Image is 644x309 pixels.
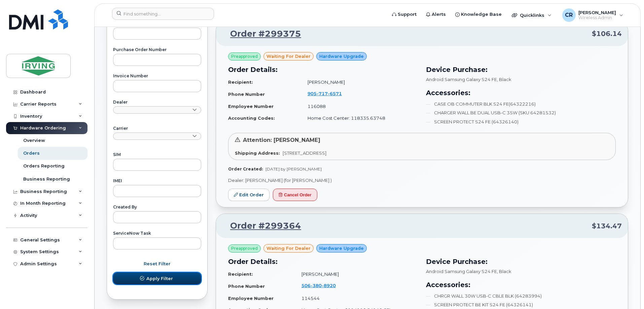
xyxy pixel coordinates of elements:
h3: Device Purchase: [426,257,616,267]
span: [STREET_ADDRESS] [283,150,326,156]
span: [PERSON_NAME] [578,10,616,15]
strong: Accounting Codes: [228,115,275,121]
input: Find something... [112,8,214,20]
td: 116088 [301,101,418,112]
span: Reset Filter [144,261,171,267]
span: , Black [497,269,511,274]
button: Apply Filter [113,272,201,284]
span: 506 [301,283,336,288]
a: Edit Order [228,189,270,201]
h3: Device Purchase: [426,65,616,75]
td: [PERSON_NAME] [295,268,418,280]
strong: Shipping Address: [235,150,280,156]
label: Dealer [113,100,201,104]
span: Apply Filter [146,275,173,282]
label: ServiceNow Task [113,231,201,235]
li: CASE OB COMMUTER BLK S24 FE(64322216) [426,101,616,107]
span: Quicklinks [520,12,544,18]
span: 8920 [322,283,336,288]
li: CHARGER WALL BE DUAL USB-C 35W (SKU 64281532) [426,110,616,116]
span: $106.14 [592,29,622,39]
a: Alerts [421,8,451,21]
div: Crystal Rowe [558,8,628,22]
label: Invoice Number [113,74,201,78]
label: Carrier [113,126,201,130]
span: waiting for dealer [266,245,311,252]
label: Created By [113,205,201,209]
span: CR [565,11,573,19]
span: Knowledge Base [461,11,502,18]
strong: Phone Number [228,283,265,289]
h3: Accessories: [426,280,616,290]
a: Knowledge Base [451,8,506,21]
span: Preapproved [231,53,258,60]
span: Attention: [PERSON_NAME] [243,137,320,143]
button: Cancel Order [273,189,317,201]
td: Home Cost Center: 118335.63748 [301,112,418,124]
span: Alerts [432,11,446,18]
a: Order #299375 [222,28,301,40]
li: SCREEN PROTECT S24 FE (64326140) [426,119,616,125]
span: Support [398,11,417,18]
span: Hardware Upgrade [319,53,364,60]
label: IMEI [113,179,201,183]
strong: Recipient: [228,79,253,85]
strong: Recipient: [228,271,253,277]
h3: Order Details: [228,257,418,267]
span: 905 [308,91,342,96]
h3: Accessories: [426,88,616,98]
strong: Employee Number [228,296,274,301]
span: Android Samsung Galaxy S24 FE [426,269,497,274]
span: 380 [311,283,322,288]
span: Wireless Admin [578,15,616,21]
li: CHRGR WALL 30W USB-C CBLE BLK (64283994) [426,293,616,299]
label: SIM [113,153,201,157]
button: Reset Filter [113,258,201,270]
span: [DATE] by [PERSON_NAME] [265,166,322,171]
a: Support [387,8,421,21]
label: Purchase Order Number [113,48,201,52]
strong: Employee Number [228,104,274,109]
td: 114544 [295,293,418,304]
strong: Phone Number [228,91,265,97]
div: Quicklinks [507,8,556,22]
h3: Order Details: [228,65,418,75]
a: Order #299364 [222,220,301,232]
p: Dealer: [PERSON_NAME] (for [PERSON_NAME] ) [228,177,616,184]
a: 9057176571 [308,91,350,96]
span: waiting for dealer [266,53,311,60]
td: [PERSON_NAME] [301,76,418,88]
span: $134.47 [592,221,622,231]
span: , Black [497,77,511,82]
span: Preapproved [231,245,258,252]
span: 6571 [328,91,342,96]
span: Hardware Upgrade [319,245,364,252]
span: 717 [317,91,328,96]
span: Android Samsung Galaxy S24 FE [426,77,497,82]
li: SCREEN PROTECT BE KIT S24 FE (64326141) [426,302,616,308]
strong: Order Created: [228,166,263,171]
a: 5063808920 [301,283,344,288]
